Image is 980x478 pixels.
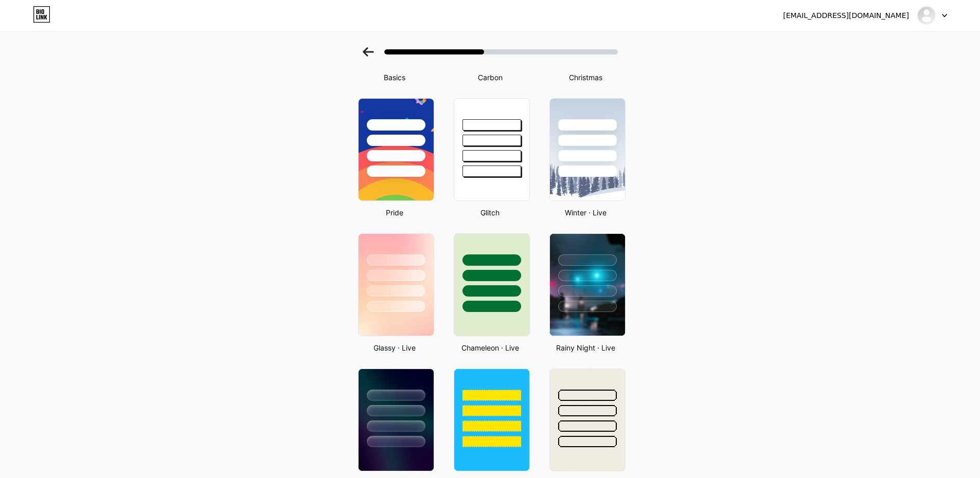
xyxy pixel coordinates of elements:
[546,72,626,83] div: Christmas
[451,342,530,353] div: Chameleon · Live
[917,6,936,25] img: chphuchong
[546,342,626,353] div: Rainy Night · Live
[783,10,909,21] div: [EMAIL_ADDRESS][DOMAIN_NAME]
[355,342,434,353] div: Glassy · Live
[451,207,530,218] div: Glitch
[355,72,434,83] div: Basics
[355,207,434,218] div: Pride
[546,207,626,218] div: Winter · Live
[451,72,530,83] div: Carbon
